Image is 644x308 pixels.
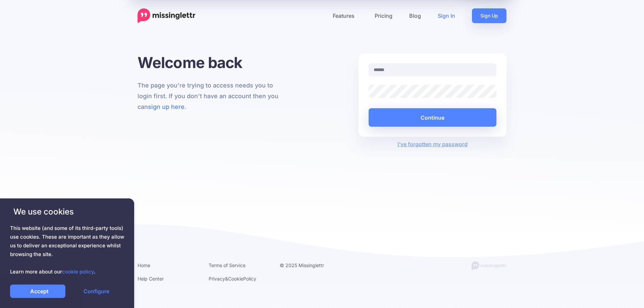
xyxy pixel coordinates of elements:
a: Pricing [366,8,401,23]
span: This website (and some of its third-party tools) use cookies. These are important as they allow u... [10,224,124,276]
p: The page you're trying to access needs you to login first. If you don't have an account then you ... [138,80,285,112]
a: Help Center [138,276,164,282]
a: Terms of Service [209,262,246,268]
button: Continue [369,108,496,127]
a: Accept [10,285,65,298]
a: Sign In [429,8,464,23]
a: Home [138,262,150,268]
li: © 2025 Missinglettr [280,261,341,269]
li: & Policy [209,274,270,283]
a: cookie policy [62,268,94,275]
h1: Welcome back [138,53,285,72]
a: Cookie [228,276,243,282]
a: Privacy [209,276,225,282]
a: Blog [401,8,429,23]
a: Configure [69,285,124,298]
a: I've forgotten my password [397,141,468,147]
span: We use cookies [10,206,124,218]
a: Features [324,8,366,23]
a: sign up here [148,103,184,110]
a: Sign Up [472,8,506,23]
